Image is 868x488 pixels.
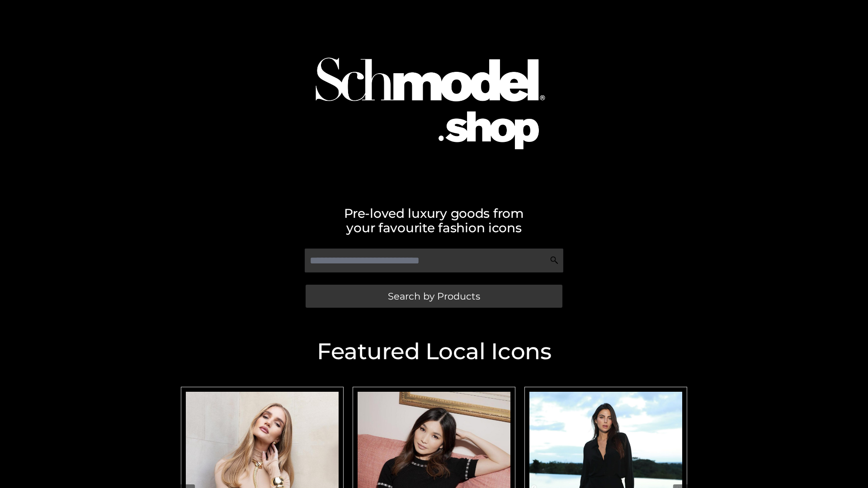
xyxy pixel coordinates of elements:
h2: Featured Local Icons​ [176,340,692,363]
span: Search by Products [388,291,480,301]
h2: Pre-loved luxury goods from your favourite fashion icons [176,206,692,235]
img: Search Icon [550,256,559,265]
a: Search by Products [306,285,562,308]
